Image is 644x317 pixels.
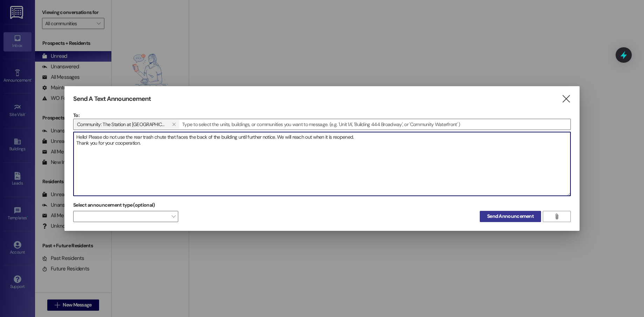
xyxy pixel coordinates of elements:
span: Community: The Station at Willow Grove [77,120,166,129]
p: To: [73,112,571,119]
button: Community: The Station at Willow Grove [169,120,179,129]
i:  [561,95,571,103]
div: Hello! Please do not use the rear trash chute that faces the back of the building until further n... [73,132,571,196]
label: Select announcement type (optional) [73,200,155,211]
button: Send Announcement [480,211,541,222]
h3: Send A Text Announcement [73,95,151,103]
i:  [172,122,176,127]
textarea: Hello! Please do not use the rear trash chute that faces the back of the building until further n... [74,132,570,196]
input: Type to select the units, buildings, or communities you want to message. (e.g. 'Unit 1A', 'Buildi... [180,119,570,130]
i:  [554,214,559,219]
span: Send Announcement [487,213,534,220]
